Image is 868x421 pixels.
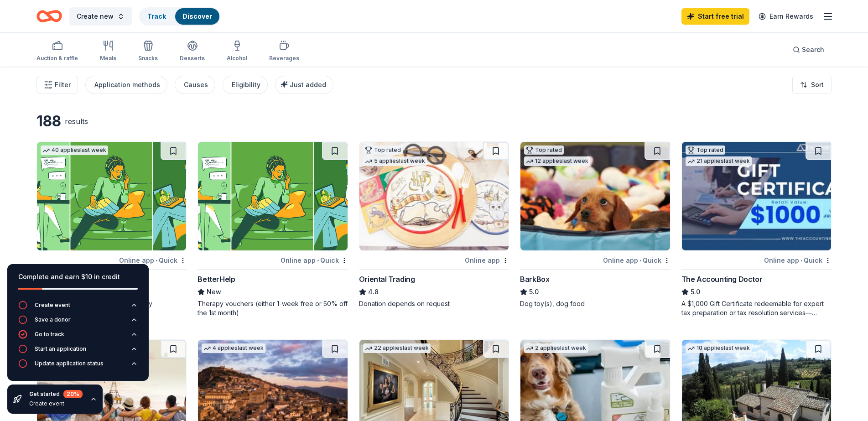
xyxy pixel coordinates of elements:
div: Desserts [180,55,205,62]
div: Causes [184,79,208,90]
div: Online app Quick [603,255,670,266]
a: Image for BarkBoxTop rated12 applieslast weekOnline app•QuickBarkBox5.0Dog toy(s), dog food [520,141,670,308]
span: Filter [55,79,71,90]
button: Search [785,41,832,59]
div: BarkBox [520,274,549,285]
img: Image for BetterHelp [198,142,347,250]
button: Just added [275,76,333,94]
div: Update application status [35,360,104,367]
button: Filter [36,76,78,94]
button: Snacks [138,36,158,67]
span: 5.0 [529,286,539,297]
a: Image for BetterHelp Social Impact40 applieslast weekOnline app•QuickBetterHelp Social ImpactNewV... [36,141,187,308]
div: 2 applies last week [524,343,588,353]
span: Create new [77,11,114,22]
div: Donation depends on request [359,299,509,308]
span: 5.0 [691,286,700,297]
div: Therapy vouchers (either 1-week free or 50% off the 1st month) [198,299,348,317]
div: BetterHelp [198,274,235,285]
img: Image for BetterHelp Social Impact [37,142,186,250]
a: Image for Oriental TradingTop rated5 applieslast weekOnline appOriental Trading4.8Donation depend... [359,141,509,308]
div: Meals [100,55,116,62]
button: Create new [69,7,132,26]
div: Online app Quick [281,255,348,266]
span: • [800,257,802,264]
div: Online app [465,255,509,266]
div: 10 applies last week [686,343,752,353]
div: Dog toy(s), dog food [520,299,670,308]
div: 4 applies last week [202,343,265,353]
button: Save a donor [18,315,138,330]
span: Just added [290,81,326,88]
div: 12 applies last week [524,156,590,166]
a: Image for The Accounting DoctorTop rated21 applieslast weekOnline app•QuickThe Accounting Doctor5... [681,141,832,317]
a: Earn Rewards [753,8,819,25]
span: • [639,257,641,264]
button: Sort [792,76,832,94]
div: Application methods [94,79,160,90]
button: Start an application [18,344,138,359]
button: Beverages [269,36,299,67]
a: Home [36,5,62,27]
div: Online app Quick [764,255,832,266]
div: Alcohol [227,55,247,62]
div: 22 applies last week [363,343,431,353]
a: Start free trial [681,8,749,25]
div: 40 applies last week [41,146,108,155]
div: 188 [36,112,61,130]
div: Create event [35,301,70,309]
span: • [317,257,319,264]
div: Eligibility [232,79,260,90]
div: 21 applies last week [686,156,752,166]
div: Online app Quick [119,255,187,266]
button: Update application status [18,359,138,374]
div: Auction & raffle [36,55,78,62]
div: Start an application [35,345,86,353]
span: • [156,257,157,264]
a: Image for BetterHelpOnline app•QuickBetterHelpNewTherapy vouchers (either 1-week free or 50% off ... [198,141,348,317]
div: Top rated [524,146,564,155]
span: Search [802,44,824,55]
div: 20 % [63,390,83,398]
div: Oriental Trading [359,274,415,285]
span: New [207,286,221,297]
div: Top rated [686,146,725,155]
div: Go to track [35,331,64,338]
button: Desserts [180,36,205,67]
button: Application methods [85,76,167,94]
span: Sort [811,79,824,90]
div: A $1,000 Gift Certificate redeemable for expert tax preparation or tax resolution services—recipi... [681,299,832,317]
div: Beverages [269,55,299,62]
button: Auction & raffle [36,36,78,67]
span: 4.8 [368,286,379,297]
img: Image for BarkBox [520,142,670,250]
div: Top rated [363,146,403,155]
a: Discover [182,12,212,20]
div: Snacks [138,55,158,62]
button: Meals [100,36,116,67]
button: Eligibility [223,76,268,94]
div: results [65,116,88,127]
div: 5 applies last week [363,156,427,166]
div: Save a donor [35,316,71,323]
a: Track [147,12,166,20]
button: Causes [175,76,215,94]
button: Create event [18,301,138,315]
div: Complete and earn $10 in credit [18,271,138,282]
div: Get started [29,390,83,398]
img: Image for Oriental Trading [359,142,509,250]
img: Image for The Accounting Doctor [682,142,831,250]
button: Go to track [18,330,138,344]
button: TrackDiscover [139,7,220,26]
button: Alcohol [227,36,247,67]
div: The Accounting Doctor [681,274,763,285]
div: Create event [29,400,83,407]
